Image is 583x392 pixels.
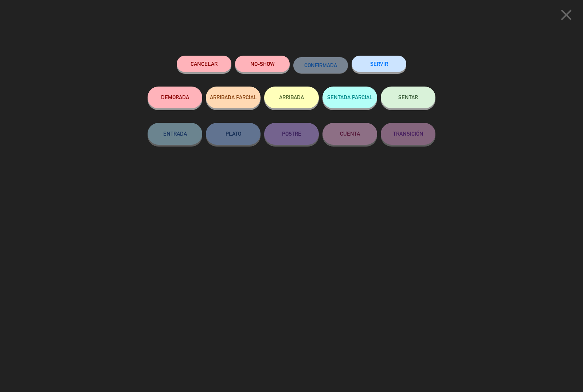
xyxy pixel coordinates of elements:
[148,87,202,108] button: DEMORADA
[206,87,261,108] button: ARRIBADA PARCIAL
[206,123,261,145] button: PLATO
[322,87,377,108] button: SENTADA PARCIAL
[264,87,319,108] button: ARRIBADA
[352,56,406,72] button: SERVIR
[264,123,319,145] button: POSTRE
[381,123,435,145] button: TRANSICIÓN
[177,56,231,72] button: Cancelar
[304,62,337,68] span: CONFIRMADA
[381,87,435,108] button: SENTAR
[555,5,578,27] button: close
[235,56,290,72] button: NO-SHOW
[322,123,377,145] button: CUENTA
[557,6,575,24] i: close
[210,94,257,100] span: ARRIBADA PARCIAL
[398,94,418,100] span: SENTAR
[148,123,202,145] button: ENTRADA
[293,57,348,73] button: CONFIRMADA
